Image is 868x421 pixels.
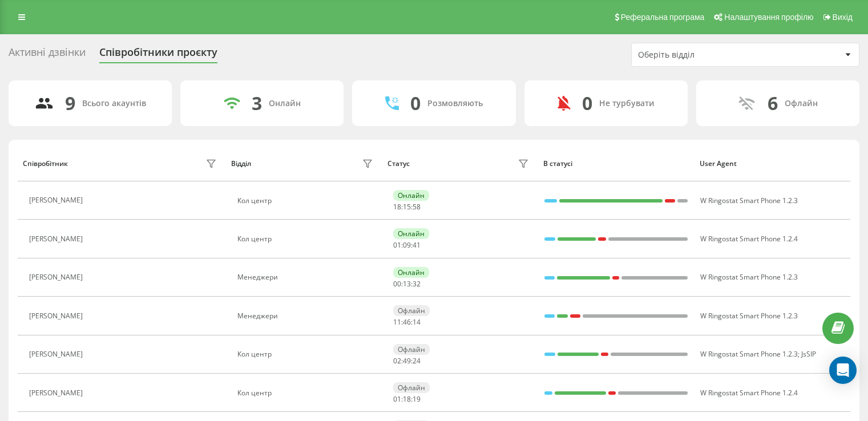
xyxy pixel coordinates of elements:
div: [PERSON_NAME] [29,273,86,281]
div: Офлайн [393,344,430,355]
span: 32 [413,279,421,289]
span: 01 [393,394,401,404]
div: Оберіть відділ [638,50,774,60]
span: 18 [403,394,411,404]
div: Не турбувати [599,99,655,108]
div: 3 [252,92,262,114]
div: Офлайн [785,99,818,108]
span: 19 [413,394,421,404]
span: W Ringostat Smart Phone 1.2.3 [700,196,798,205]
span: 49 [403,356,411,366]
span: 24 [413,356,421,366]
div: [PERSON_NAME] [29,196,86,204]
div: Статус [387,160,410,168]
span: W Ringostat Smart Phone 1.2.4 [700,388,798,398]
span: Вихід [833,13,853,22]
span: Реферальна програма [621,13,705,22]
div: : : [393,357,421,365]
span: 00 [393,279,401,289]
div: Співробітники проєкту [99,46,217,64]
span: Налаштування профілю [724,13,813,22]
div: User Agent [700,160,845,168]
div: Всього акаунтів [82,99,146,108]
div: Кол центр [237,350,376,358]
div: Розмовляють [427,99,483,108]
span: 14 [413,317,421,327]
div: Офлайн [393,382,430,393]
div: Кол центр [237,197,376,205]
span: JsSIP [801,349,816,359]
div: Менеджери [237,312,376,320]
div: Онлайн [393,267,429,278]
div: Співробітник [23,160,68,168]
span: 18 [393,202,401,212]
div: [PERSON_NAME] [29,350,86,358]
div: : : [393,318,421,326]
span: W Ringostat Smart Phone 1.2.3 [700,349,798,359]
div: В статусі [543,160,689,168]
span: 11 [393,317,401,327]
span: 15 [403,202,411,212]
div: : : [393,395,421,403]
div: Відділ [231,160,251,168]
span: 13 [403,279,411,289]
div: Менеджери [237,273,376,281]
div: Онлайн [393,228,429,239]
span: 41 [413,240,421,250]
span: W Ringostat Smart Phone 1.2.3 [700,272,798,282]
div: Активні дзвінки [9,46,86,64]
div: Open Intercom Messenger [829,357,857,384]
div: Онлайн [393,190,429,201]
span: 09 [403,240,411,250]
div: : : [393,203,421,211]
div: : : [393,280,421,288]
span: 58 [413,202,421,212]
div: [PERSON_NAME] [29,235,86,243]
span: W Ringostat Smart Phone 1.2.3 [700,311,798,321]
div: [PERSON_NAME] [29,389,86,397]
span: 01 [393,240,401,250]
div: Кол центр [237,389,376,397]
div: [PERSON_NAME] [29,312,86,320]
div: 0 [582,92,592,114]
span: 46 [403,317,411,327]
span: 02 [393,356,401,366]
div: Кол центр [237,235,376,243]
div: : : [393,241,421,249]
div: 0 [410,92,421,114]
div: Онлайн [269,99,301,108]
div: 6 [768,92,778,114]
span: W Ringostat Smart Phone 1.2.4 [700,234,798,244]
div: Офлайн [393,305,430,316]
div: 9 [65,92,75,114]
